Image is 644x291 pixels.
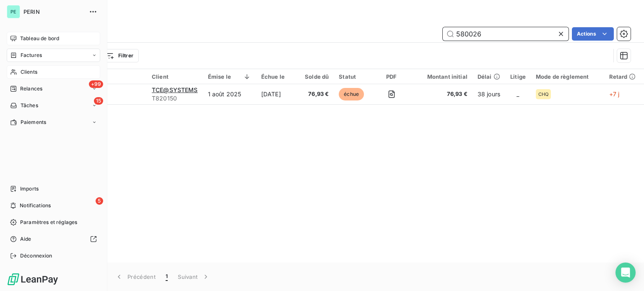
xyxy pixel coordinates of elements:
div: Client [152,73,198,80]
span: Clients [21,68,37,76]
span: Déconnexion [20,252,52,260]
span: Tâches [21,102,38,109]
div: Litige [510,73,526,80]
span: 1 [166,273,168,281]
span: T820150 [152,94,198,103]
span: Paiements [21,118,46,126]
span: Relances [20,85,42,93]
span: Factures [21,52,42,59]
span: 76,93 € [417,90,467,98]
img: Logo LeanPay [7,273,59,286]
div: Mode de règlement [536,73,599,80]
div: PE [7,5,20,18]
span: +99 [89,80,103,88]
a: Aide [7,232,100,246]
button: Précédent [110,268,161,286]
td: 1 août 2025 [203,84,256,104]
div: PDF [376,73,407,80]
td: 38 jours [473,84,505,104]
div: Échue le [261,73,295,80]
div: Montant initial [417,73,467,80]
span: TCE@SYSTEMS [152,86,198,93]
span: échue [339,88,364,100]
div: Solde dû [305,73,329,80]
span: Paramètres et réglages [20,219,77,226]
div: Retard [609,73,636,80]
span: 76,93 € [305,90,329,98]
div: Émise le [208,73,251,80]
button: 1 [161,268,173,286]
span: CHQ [538,92,548,97]
div: Statut [339,73,366,80]
button: Filtrer [100,49,139,62]
input: Rechercher [443,27,569,41]
span: Tableau de bord [20,35,59,42]
span: +7 j [609,90,620,98]
div: Délai [478,73,500,80]
span: 15 [94,97,103,105]
button: Actions [572,27,614,41]
span: _ [517,90,519,98]
span: Imports [20,185,39,193]
td: [DATE] [256,84,300,104]
button: Suivant [173,268,215,286]
span: Aide [20,235,31,243]
div: Open Intercom Messenger [615,263,636,283]
span: 5 [96,197,103,205]
span: PERIN [23,8,84,15]
span: Notifications [20,202,51,209]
